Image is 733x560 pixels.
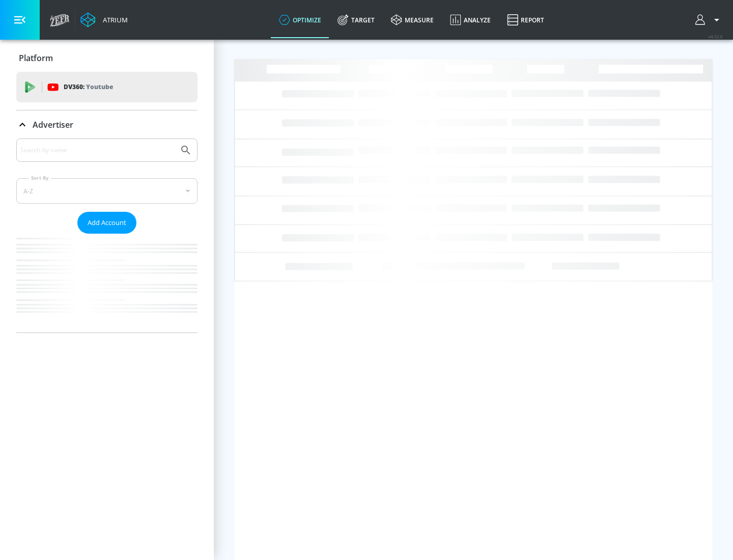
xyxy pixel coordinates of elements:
div: Advertiser [16,138,198,332]
a: optimize [271,2,329,38]
span: v 4.32.0 [709,34,723,39]
label: Sort By [29,175,51,181]
a: Analyze [442,2,499,38]
p: Advertiser [33,119,73,130]
a: Report [499,2,552,38]
div: Advertiser [16,110,198,139]
span: Add Account [88,217,126,229]
div: Atrium [99,15,128,24]
button: Add Account [77,212,136,234]
input: Search by name [20,144,175,157]
p: DV360: [64,81,113,93]
a: Atrium [80,12,128,27]
a: measure [383,2,442,38]
a: Target [329,2,383,38]
p: Youtube [86,81,113,92]
nav: list of Advertiser [16,234,198,332]
p: Platform [19,52,53,64]
div: Platform [16,44,198,72]
div: A-Z [16,178,198,204]
div: DV360: Youtube [16,72,198,102]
